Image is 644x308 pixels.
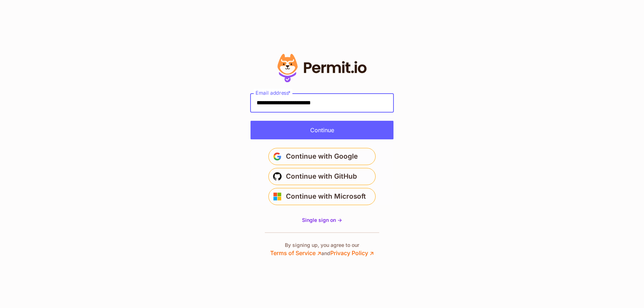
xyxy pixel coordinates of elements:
[302,217,342,223] span: Single sign on ->
[302,217,342,224] a: Single sign on ->
[251,121,393,139] button: Continue
[268,188,376,205] button: Continue with Microsoft
[286,191,366,202] span: Continue with Microsoft
[254,89,292,97] label: Email address
[270,242,374,257] p: By signing up, you agree to our and
[268,148,376,165] button: Continue with Google
[286,171,357,182] span: Continue with GitHub
[330,249,374,257] a: Privacy Policy ↗
[270,249,321,257] a: Terms of Service ↗
[286,151,358,162] span: Continue with Google
[268,168,376,185] button: Continue with GitHub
